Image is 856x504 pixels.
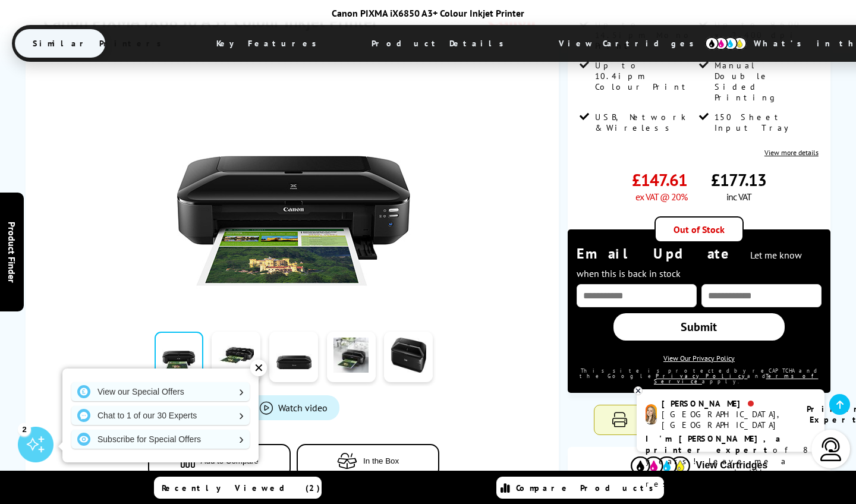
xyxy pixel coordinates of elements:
[631,456,690,475] img: Cartridges
[594,405,803,434] button: Compare to Similar Printers
[646,433,816,490] p: of 8 years! Leave me a message and I'll respond ASAP
[656,373,747,379] a: Privacy Policy
[154,477,322,499] a: Recently Viewed (2)
[250,360,267,376] div: ✕
[577,249,802,279] span: Let me know when this is back in stock
[595,60,697,92] span: Up to 10.4ipm Colour Print
[177,70,410,303] img: Canon PIXMA iX6850
[199,29,341,58] span: Key Features
[248,395,339,420] a: Product_All_Videos
[764,148,819,157] a: View more details
[297,444,439,478] button: In the Box
[162,483,320,493] span: Recently Viewed (2)
[6,222,18,283] span: Product Finder
[363,456,399,465] span: In the Box
[662,409,792,430] div: [GEOGRAPHIC_DATA], [GEOGRAPHIC_DATA]
[819,437,843,461] img: user-headset-light.svg
[577,456,822,475] button: View Cartridges
[496,477,664,499] a: Compare Products
[15,29,185,58] span: Similar Printers
[715,112,816,133] span: 150 Sheet Input Tray
[71,430,250,449] a: Subscribe for Special Offers
[663,354,735,363] a: View Our Privacy Policy
[646,404,657,425] img: amy-livechat.png
[577,244,822,281] div: Email Update
[595,112,697,133] span: USB, Network & Wireless
[715,60,816,103] span: Manual Double Sided Printing
[705,37,747,50] img: cmyk-icon.svg
[278,402,328,414] span: Watch video
[541,28,723,59] span: View Cartridges
[71,382,250,401] a: View our Special Offers
[632,169,687,191] span: £147.61
[71,406,250,425] a: Chat to 1 of our 30 Experts
[354,29,528,58] span: Product Details
[654,373,819,385] a: Terms of Service
[577,368,822,384] div: This site is protected by reCAPTCHA and the Google and apply.
[662,398,792,409] div: [PERSON_NAME]
[516,483,660,493] span: Compare Products
[711,169,766,191] span: £177.13
[726,191,751,203] span: inc VAT
[12,7,844,19] div: Canon PIXMA iX6850 A3+ Colour Inkjet Printer
[613,313,785,341] a: Submit
[646,433,784,455] b: I'm [PERSON_NAME], a printer expert
[654,216,744,242] div: Out of Stock
[635,191,687,203] span: ex VAT @ 20%
[18,423,31,436] div: 2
